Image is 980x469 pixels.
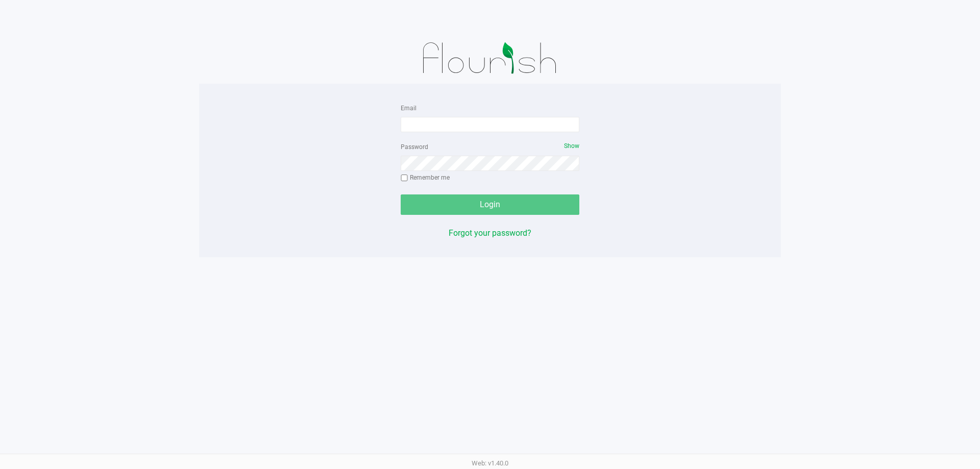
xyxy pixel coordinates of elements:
button: Forgot your password? [449,227,531,239]
span: Show [564,142,579,150]
input: Remember me [401,175,408,182]
label: Email [401,104,416,113]
span: Web: v1.40.0 [472,459,508,467]
label: Password [401,142,428,152]
label: Remember me [401,173,450,182]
